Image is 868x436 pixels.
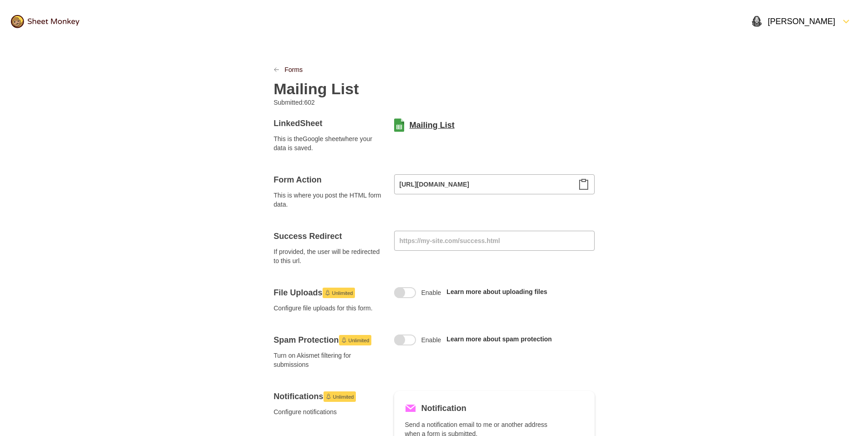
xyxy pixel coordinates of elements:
[274,67,279,72] svg: LinkPrevious
[341,337,347,343] svg: Launch
[274,134,383,152] span: This is the Google sheet where your data is saved.
[333,391,354,402] span: Unlimited
[274,287,383,298] h4: File Uploads
[274,80,359,98] h2: Mailing List
[349,335,370,346] span: Unlimited
[405,403,416,414] svg: Mail
[274,407,383,416] span: Configure notifications
[421,402,467,415] h5: Notification
[578,179,589,190] svg: Clipboard
[746,10,857,32] button: Open Menu
[274,231,383,242] h4: Success Redirect
[410,120,455,131] a: Mailing List
[841,16,852,27] svg: FormDown
[332,288,353,299] span: Unlimited
[447,288,547,295] a: Learn more about uploading files
[274,191,383,209] span: This is where you post the HTML form data.
[421,335,442,345] span: Enable
[274,98,427,107] p: Submitted: 602
[751,16,835,27] div: [PERSON_NAME]
[421,288,442,297] span: Enable
[274,174,383,185] h4: Form Action
[394,231,595,251] input: https://my-site.com/success.html
[274,247,383,265] span: If provided, the user will be redirected to this url.
[326,394,331,399] svg: Launch
[325,290,330,295] svg: Launch
[274,304,383,313] span: Configure file uploads for this form.
[447,335,552,343] a: Learn more about spam protection
[274,391,383,402] h4: Notifications
[285,65,303,74] a: Forms
[274,118,383,129] h4: Linked Sheet
[274,335,383,345] h4: Spam Protection
[274,351,383,369] span: Turn on Akismet filtering for submissions
[11,15,79,28] img: logo@2x.png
